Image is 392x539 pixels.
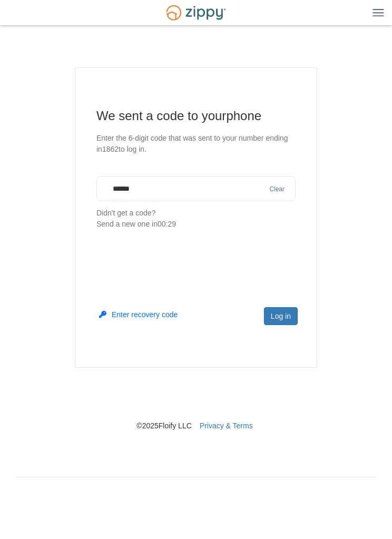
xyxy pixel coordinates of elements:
p: Enter the 6-digit code that was sent to your number ending in 1862 to log in. [96,133,296,155]
button: Clear [266,184,288,194]
img: Logo [160,1,232,25]
a: Privacy & Terms [200,422,253,430]
h1: We sent a code to your phone [96,107,296,124]
nav: © 2025 Floify LLC [16,368,376,431]
div: Send a new one in 00:29 [96,219,296,230]
button: Log in [264,307,298,325]
p: Didn't get a code? [96,208,296,230]
button: Enter recovery code [99,309,178,320]
img: Mobile Dropdown Menu [373,8,384,16]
